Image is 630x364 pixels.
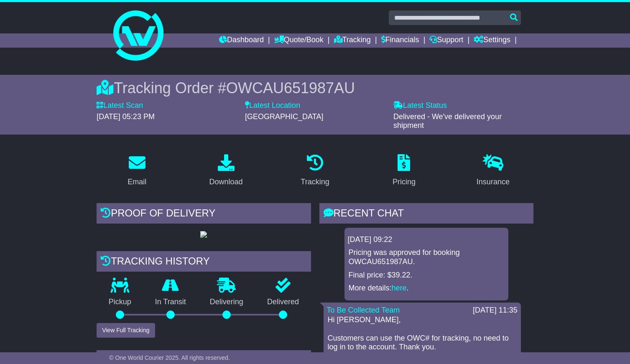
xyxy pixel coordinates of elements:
div: Tracking Order # [97,79,533,97]
img: GetPodImage [200,231,207,238]
p: Final price: $39.22. [349,271,504,280]
div: Email [128,176,146,188]
p: In Transit [143,298,198,307]
div: [DATE] 09:22 [348,235,505,244]
div: Insurance [477,176,510,188]
p: Delivered [255,298,311,307]
a: Tracking [334,33,371,48]
a: Support [429,33,463,48]
a: here [392,284,407,292]
label: Latest Location [245,101,300,110]
p: Pickup [97,298,143,307]
a: Financials [381,33,419,48]
label: Latest Scan [97,101,143,110]
a: Pricing [387,151,421,191]
a: Quote/Book [274,33,324,48]
p: Delivering [198,298,255,307]
button: View Full Tracking [97,323,155,338]
a: Settings [474,33,510,48]
div: Download [209,176,243,188]
span: © One World Courier 2025. All rights reserved. [109,354,230,361]
a: Download [204,151,248,191]
p: More details: . [349,284,504,293]
a: Insurance [471,151,515,191]
div: Tracking history [97,251,311,274]
a: To Be Collected Team [327,306,400,314]
span: OWCAU651987AU [226,79,355,97]
a: Dashboard [219,33,264,48]
div: RECENT CHAT [319,203,533,226]
span: [GEOGRAPHIC_DATA] [245,112,323,121]
span: [DATE] 05:23 PM [97,112,155,121]
div: Proof of Delivery [97,203,311,226]
p: Pricing was approved for booking OWCAU651987AU. [349,248,504,266]
div: Tracking [301,176,329,188]
a: Email [122,151,152,191]
div: [DATE] 11:35 [473,306,518,315]
label: Latest Status [393,101,447,110]
span: Delivered - We've delivered your shipment [393,112,502,130]
a: Tracking [295,151,334,191]
div: Pricing [393,176,416,188]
